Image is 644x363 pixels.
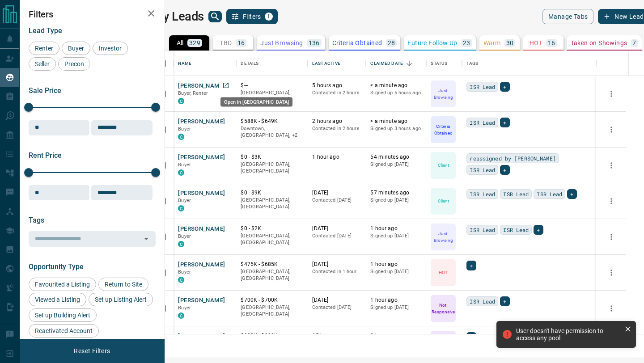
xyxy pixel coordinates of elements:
p: $300K - $300K [241,332,303,340]
p: 2 hours ago [312,118,361,125]
span: + [570,190,573,198]
div: Reactivated Account [29,324,99,338]
span: 1 [266,13,272,20]
h1: My Leads [153,9,204,24]
span: ISR Lead [470,190,495,198]
div: Investor [93,42,128,55]
p: Criteria Obtained [332,40,382,46]
p: $588K - $649K [241,118,303,125]
p: 54 minutes ago [370,153,422,161]
p: [DATE] [312,261,361,268]
p: Just Browsing [432,87,455,101]
span: + [503,297,506,306]
p: Not Responsive [432,302,455,315]
p: Contacted [DATE] [312,197,361,204]
p: $--- [241,82,303,89]
div: condos.ca [178,169,184,176]
button: [PERSON_NAME] [178,189,225,198]
div: + [500,296,509,306]
p: 5 hours ago [312,82,361,89]
div: condos.ca [178,205,184,211]
p: Signed up [DATE] [370,268,422,275]
p: < a minute ago [370,82,422,89]
button: more [605,302,618,315]
p: Contacted [DATE] [312,304,361,311]
span: Rent Price [29,151,62,160]
p: [DATE] [312,189,361,197]
div: Details [236,51,308,76]
p: < a minute ago [370,118,422,125]
span: Buyer [65,45,87,52]
div: + [466,261,476,270]
p: 1 hour ago [370,225,422,232]
p: 1 hour ago [370,296,422,304]
span: + [503,118,506,127]
button: [PERSON_NAME] [178,225,225,233]
div: condos.ca [178,134,184,140]
span: ISR Lead [470,165,495,174]
p: Client [438,162,449,169]
span: Precon [61,60,87,68]
span: Set up Building Alert [32,312,93,319]
div: condos.ca [178,98,184,104]
span: Renter [32,45,56,52]
p: [GEOGRAPHIC_DATA], [GEOGRAPHIC_DATA] [241,197,303,211]
div: Status [426,51,462,76]
p: [GEOGRAPHIC_DATA], [GEOGRAPHIC_DATA] [241,161,303,175]
p: 2 hours ago [370,332,422,340]
span: ISR Lead [537,190,562,198]
p: 1 hour ago [312,153,361,161]
button: Reset Filters [68,343,116,359]
p: 16 [548,40,555,46]
button: [PERSON_NAME] [178,332,225,341]
span: ISR Lead [470,225,495,234]
div: + [534,225,543,235]
button: more [605,159,618,172]
div: + [500,165,509,175]
p: Warm [483,40,501,46]
span: Viewed a Listing [32,296,83,303]
div: Precon [58,57,90,71]
span: + [537,225,540,234]
div: Tags [462,51,596,76]
p: [GEOGRAPHIC_DATA], [GEOGRAPHIC_DATA] [241,304,303,318]
div: Last Active [312,51,340,76]
button: Sort [403,57,415,70]
span: + [503,82,506,91]
button: search button [208,11,222,22]
div: + [500,118,509,127]
button: [PERSON_NAME] [178,118,225,126]
p: 23 [463,40,470,46]
span: + [503,165,506,174]
p: HOT [530,40,542,46]
span: Buyer [178,269,191,275]
p: $0 - $9K [241,189,303,197]
button: Filters1 [226,9,278,24]
div: condos.ca [178,277,184,283]
div: User doesn't have permission to access any pool [516,327,621,342]
p: 16 [237,40,245,46]
p: HOT [439,269,448,276]
div: Viewed a Listing [29,293,86,306]
p: 7 [632,40,636,46]
div: Favourited a Listing [29,278,96,291]
div: Name [178,51,191,76]
span: Favourited a Listing [32,281,93,288]
span: ISR Lead [470,297,495,306]
p: [DATE] [312,296,361,304]
p: Signed up [DATE] [370,197,422,204]
span: Investor [96,45,125,52]
p: Contacted in 2 hours [312,89,361,97]
span: Buyer [178,126,191,132]
div: Name [174,51,236,76]
p: [GEOGRAPHIC_DATA], [GEOGRAPHIC_DATA] [241,268,303,282]
span: Sale Price [29,86,61,95]
div: Renter [29,42,59,55]
p: Contacted in 1 hour [312,268,361,275]
p: Signed up [DATE] [370,232,422,240]
p: Criteria Obtained [432,123,455,136]
div: Status [431,51,447,76]
div: + [466,332,476,342]
button: Manage Tabs [542,9,593,24]
button: more [605,230,618,244]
